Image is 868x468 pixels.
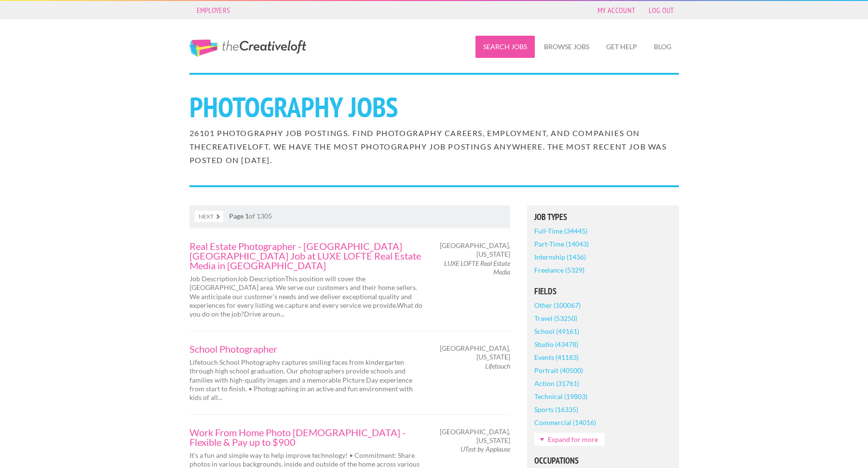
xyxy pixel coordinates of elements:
span: [GEOGRAPHIC_DATA], [US_STATE] [440,344,510,361]
p: Lifetouch School Photography captures smiling faces from kindergarten through high school graduat... [190,358,426,402]
a: Commercial (14016) [534,416,596,429]
a: Expand for more [534,433,605,446]
span: [GEOGRAPHIC_DATA], [US_STATE] [440,241,510,259]
a: Employers [192,3,235,17]
p: Job DescriptionJob DescriptionThis position will cover the [GEOGRAPHIC_DATA] area. We serve our c... [190,275,426,318]
em: UTest by Applause [461,445,510,453]
a: Search Jobs [475,36,535,58]
h2: 26101 Photography job postings. Find Photography careers, employment, and companies on theCreativ... [190,126,679,167]
h1: Photography Jobs [190,93,679,121]
a: Other (100067) [534,299,581,312]
a: Travel (53250) [534,312,577,325]
a: Portrait (40500) [534,364,583,377]
a: Part-Time (14043) [534,237,589,250]
nav: of 1305 [190,206,510,228]
a: My Account [593,3,640,17]
h5: Occupations [534,456,672,465]
a: Freelance (5329) [534,263,584,276]
a: Sports (16335) [534,403,578,416]
a: Events (41183) [534,351,579,364]
a: Browse Jobs [536,36,597,58]
a: Internship (1436) [534,250,586,263]
h5: Fields [534,287,672,296]
a: Action (31761) [534,377,579,390]
a: Blog [646,36,679,58]
a: Log Out [644,3,678,17]
a: Get Help [598,36,645,58]
a: School Photographer [190,344,426,354]
a: The Creative Loft [190,40,306,57]
em: Lifetouch [485,362,510,370]
span: [GEOGRAPHIC_DATA], [US_STATE] [440,427,510,445]
em: LUXE LOFTE Real Estate Media [444,259,510,276]
h5: Job Types [534,213,672,221]
a: School (49161) [534,325,579,338]
strong: Page 1 [229,212,249,220]
a: Real Estate Photographer - [GEOGRAPHIC_DATA] [GEOGRAPHIC_DATA] Job at LUXE LOFTE Real Estate Medi... [190,241,426,270]
a: Technical (19803) [534,390,587,403]
a: Studio (43478) [534,338,578,351]
a: Work From Home Photo [DEMOGRAPHIC_DATA] - Flexible & Pay up to $900 [190,427,426,447]
a: Next [195,211,223,222]
a: Full-Time (34445) [534,224,587,237]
